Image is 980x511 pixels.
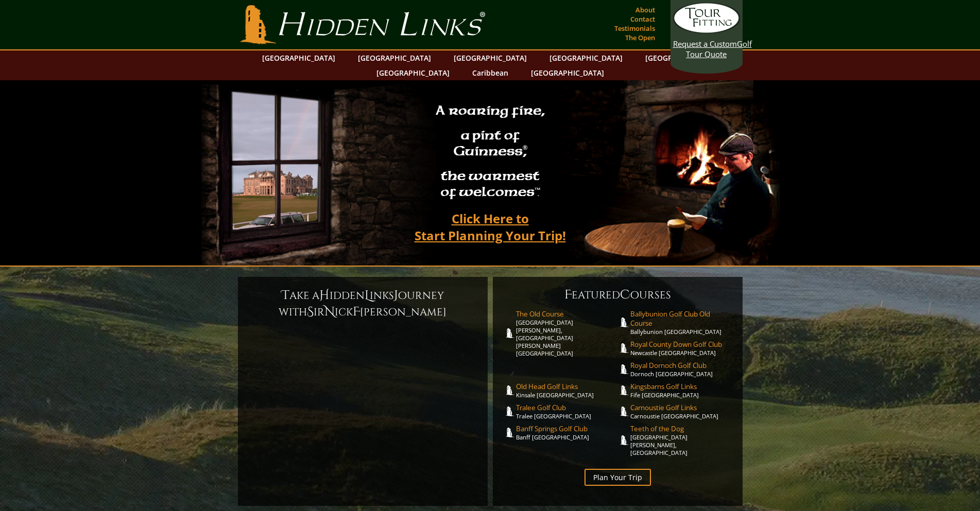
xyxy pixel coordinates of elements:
[353,304,360,320] span: F
[516,403,618,420] a: Tralee Golf ClubTralee [GEOGRAPHIC_DATA]
[248,287,477,320] h6: ake a idden inks ourney with ir ick [PERSON_NAME]
[630,361,732,378] a: Royal Dornoch Golf ClubDornoch [GEOGRAPHIC_DATA]
[371,65,455,80] a: [GEOGRAPHIC_DATA]
[516,424,618,441] a: Banff Springs Golf ClubBanff [GEOGRAPHIC_DATA]
[257,50,340,65] a: [GEOGRAPHIC_DATA]
[630,309,732,328] span: Ballybunion Golf Club Old Course
[628,12,658,26] a: Contact
[630,424,732,456] a: Teeth of the Dog[GEOGRAPHIC_DATA][PERSON_NAME], [GEOGRAPHIC_DATA]
[630,309,732,336] a: Ballybunion Golf Club Old CourseBallybunion [GEOGRAPHIC_DATA]
[630,403,732,412] span: Carnoustie Golf Links
[633,3,658,17] a: About
[620,287,630,303] span: C
[307,304,314,320] span: S
[516,382,618,399] a: Old Head Golf LinksKinsale [GEOGRAPHIC_DATA]
[623,30,658,45] a: The Open
[516,309,618,319] span: The Old Course
[429,98,552,206] h2: A roaring fire, a pint of Guinness , the warmest of welcomes™.
[404,206,576,248] a: Click Here toStart Planning Your Trip!
[630,340,732,349] span: Royal County Down Golf Club
[630,382,732,391] span: Kingsbarns Golf Links
[394,287,398,304] span: J
[630,382,732,399] a: Kingsbarns Golf LinksFife [GEOGRAPHIC_DATA]
[564,287,572,303] span: F
[353,50,436,65] a: [GEOGRAPHIC_DATA]
[516,382,618,391] span: Old Head Golf Links
[673,3,740,59] a: Request a CustomGolf Tour Quote
[449,50,532,65] a: [GEOGRAPHIC_DATA]
[467,65,513,80] a: Caribbean
[630,361,732,370] span: Royal Dornoch Golf Club
[516,403,618,412] span: Tralee Golf Club
[282,287,289,304] span: T
[516,309,618,357] a: The Old Course[GEOGRAPHIC_DATA][PERSON_NAME], [GEOGRAPHIC_DATA][PERSON_NAME] [GEOGRAPHIC_DATA]
[365,287,370,304] span: L
[324,304,335,320] span: N
[319,287,330,304] span: H
[673,39,737,49] span: Request a Custom
[503,287,732,303] h6: eatured ourses
[630,340,732,357] a: Royal County Down Golf ClubNewcastle [GEOGRAPHIC_DATA]
[544,50,628,65] a: [GEOGRAPHIC_DATA]
[516,424,618,433] span: Banff Springs Golf Club
[584,469,651,486] a: Plan Your Trip
[612,21,658,36] a: Testimonials
[526,65,609,80] a: [GEOGRAPHIC_DATA]
[630,403,732,420] a: Carnoustie Golf LinksCarnoustie [GEOGRAPHIC_DATA]
[640,50,724,65] a: [GEOGRAPHIC_DATA]
[630,424,732,433] span: Teeth of the Dog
